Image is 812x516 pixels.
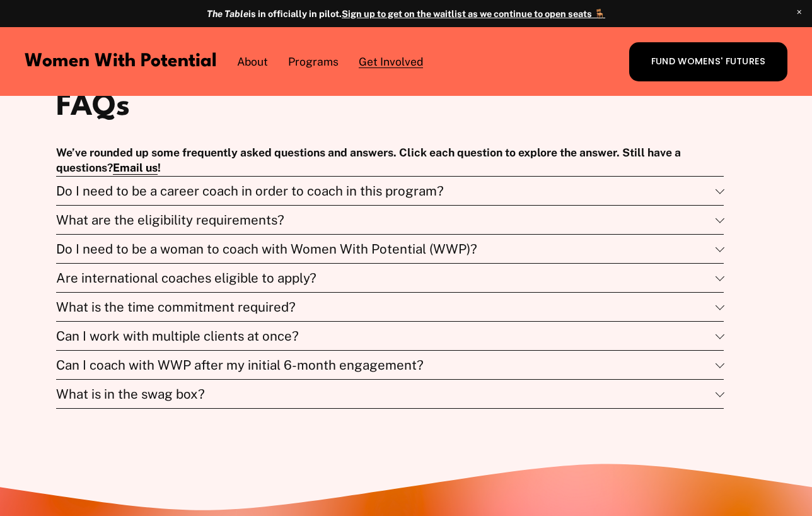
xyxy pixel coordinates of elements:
h2: FAQs [56,90,724,125]
strong: is in officially in pilot. [207,8,342,19]
button: What are the eligibility requirements? [56,206,724,234]
strong: We’ve rounded up some frequently asked questions and answers. Click each question to explore the ... [56,146,683,175]
a: Women With Potential [25,52,217,71]
a: FUND WOMENS' FUTURES [629,42,787,82]
a: folder dropdown [237,53,268,71]
a: folder dropdown [359,53,423,71]
span: Do I need to be a woman to coach with Women With Potential (WWP)? [56,241,715,257]
span: About [237,54,268,70]
button: Are international coaches eligible to apply? [56,264,724,292]
button: Do I need to be a career coach in order to coach in this program? [56,177,724,205]
em: The Table [207,8,248,19]
span: Are international coaches eligible to apply? [56,270,715,286]
span: Get Involved [359,54,423,70]
a: folder dropdown [288,53,339,71]
a: Email us [113,161,158,174]
span: Can I coach with WWP after my initial 6-month engagement? [56,357,715,373]
span: Programs [288,54,339,70]
strong: ! [158,161,161,174]
a: Sign up to get on the waitlist as we continue to open seats 🪑 [342,8,605,19]
span: Can I work with multiple clients at once? [56,328,715,344]
button: What is the time commitment required? [56,293,724,321]
span: What is the time commitment required? [56,299,715,315]
span: What is in the swag box? [56,386,715,402]
button: Can I work with multiple clients at once? [56,322,724,350]
span: What are the eligibility requirements? [56,212,715,228]
button: Can I coach with WWP after my initial 6-month engagement? [56,351,724,379]
span: Do I need to be a career coach in order to coach in this program? [56,183,715,199]
button: What is in the swag box? [56,380,724,408]
button: Do I need to be a woman to coach with Women With Potential (WWP)? [56,235,724,263]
